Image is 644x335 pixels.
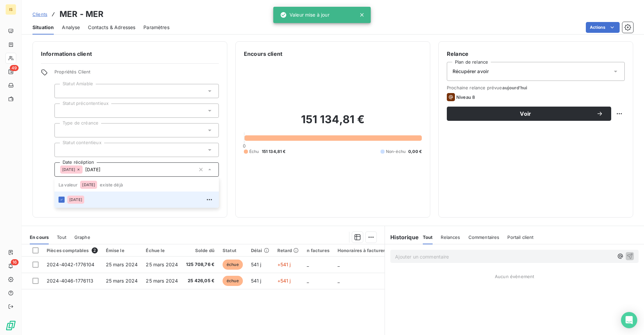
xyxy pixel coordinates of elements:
[60,147,66,153] input: Ajouter une valeur
[62,167,75,172] span: [DATE]
[249,149,259,155] span: Échu
[32,11,47,18] a: Clients
[106,262,138,267] span: 25 mars 2024
[146,248,178,253] div: Échue le
[447,107,611,121] button: Voir
[386,149,406,155] span: Non-échu
[5,4,16,15] div: IS
[441,234,460,240] span: Relances
[32,24,54,31] span: Situation
[54,69,219,79] span: Propriétés Client
[447,50,625,58] h6: Relance
[32,12,47,17] span: Clients
[60,88,66,94] input: Ajouter une valeur
[423,234,433,240] span: Tout
[41,50,219,58] h6: Informations client
[30,234,49,240] span: En cours
[502,85,528,90] span: aujourd’hui
[62,24,80,31] span: Analyse
[10,65,19,71] span: 49
[88,24,135,31] span: Contacts & Adresses
[83,166,195,173] input: Ajouter une valeur
[251,278,261,284] span: 541 j
[307,248,329,253] div: n factures
[495,274,534,279] span: Aucun évènement
[385,233,419,241] h6: Historique
[455,111,596,116] span: Voir
[47,262,95,267] span: 2024-4042-1776104
[143,24,169,31] span: Paramètres
[186,277,214,284] span: 25 426,05 €
[280,9,329,21] div: Valeur mise à jour
[307,262,309,267] span: _
[106,248,138,253] div: Émise le
[408,149,422,155] span: 0,00 €
[186,261,214,268] span: 125 708,76 €
[146,278,178,284] span: 25 mars 2024
[69,198,82,202] span: [DATE]
[60,108,66,114] input: Ajouter une valeur
[277,248,299,253] div: Retard
[54,178,219,192] li: La valeur existe déjà
[456,94,475,100] span: Niveau 8
[186,248,214,253] div: Solde dû
[338,248,385,253] div: Honoraires à facturer
[586,22,620,33] button: Actions
[244,113,422,133] h2: 151 134,81 €
[307,278,309,284] span: _
[223,276,243,286] span: échue
[468,234,500,240] span: Commentaires
[338,278,340,284] span: _
[277,278,291,284] span: +541 j
[60,8,103,20] h3: MER - MER
[262,149,286,155] span: 151 134,81 €
[223,260,243,270] span: échue
[11,259,19,265] span: 16
[243,143,246,149] span: 0
[277,262,291,267] span: +541 j
[74,234,90,240] span: Graphe
[223,248,243,253] div: Statut
[338,262,340,267] span: _
[244,50,282,58] h6: Encours client
[251,248,269,253] div: Délai
[447,85,625,90] span: Prochaine relance prévue
[60,127,66,133] input: Ajouter une valeur
[453,68,489,75] span: Récupérer avoir
[92,247,98,253] span: 2
[47,278,94,284] span: 2024-4046-1776113
[47,247,98,253] div: Pièces comptables
[507,234,533,240] span: Portail client
[5,320,16,331] img: Logo LeanPay
[106,278,138,284] span: 25 mars 2024
[82,183,95,187] span: [DATE]
[146,262,178,267] span: 25 mars 2024
[621,312,637,328] div: Open Intercom Messenger
[251,262,261,267] span: 541 j
[57,234,66,240] span: Tout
